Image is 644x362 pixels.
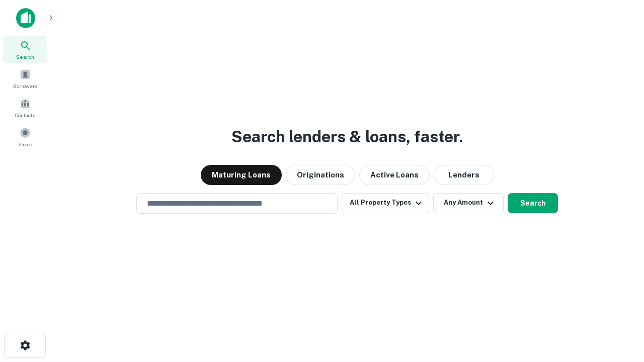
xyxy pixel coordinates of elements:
[16,53,34,61] span: Search
[231,125,463,149] h3: Search lenders & loans, faster.
[18,140,33,148] span: Saved
[201,165,282,185] button: Maturing Loans
[508,193,558,213] button: Search
[342,193,429,213] button: All Property Types
[286,165,355,185] button: Originations
[3,65,47,92] a: Borrowers
[3,94,47,121] a: Contacts
[13,82,37,90] span: Borrowers
[359,165,430,185] button: Active Loans
[16,8,35,28] img: capitalize-icon.png
[3,36,47,63] a: Search
[3,123,47,150] a: Saved
[433,193,504,213] button: Any Amount
[15,111,35,119] span: Contacts
[434,165,494,185] button: Lenders
[594,282,644,330] iframe: Chat Widget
